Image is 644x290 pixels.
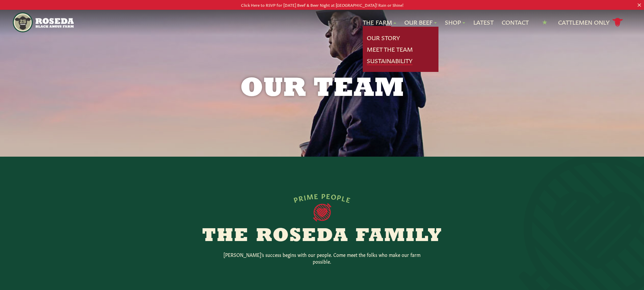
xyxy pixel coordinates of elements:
span: M [306,192,314,200]
h1: Our Team [149,76,495,103]
span: P [321,192,326,199]
h2: The Roseda Family [192,227,452,246]
a: Our Story [367,33,400,42]
span: P [336,193,342,201]
span: E [313,192,318,200]
a: The Farm [363,18,396,27]
span: R [297,194,304,202]
span: E [345,195,352,203]
a: Shop [445,18,465,27]
span: E [326,192,331,200]
p: [PERSON_NAME]’s success begins with our people. Come meet the folks who make our farm possible. [214,251,430,265]
div: PRIME PEOPLE [292,192,352,203]
span: P [292,195,299,203]
span: O [330,192,337,200]
a: Sustainability [367,56,412,65]
img: https://roseda.com/wp-content/uploads/2021/05/roseda-25-header.png [13,12,73,32]
a: Our Beef [404,18,437,27]
p: Click Here to RSVP for [DATE] Beef & Beer Night at [GEOGRAPHIC_DATA]! Rain or Shine! [32,1,612,8]
span: I [303,193,307,201]
a: Latest [473,18,494,27]
a: Contact [502,18,529,27]
nav: Main Navigation [13,10,631,35]
a: Cattlemen Only [558,17,623,28]
a: Meet The Team [367,45,413,54]
span: L [341,194,347,202]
